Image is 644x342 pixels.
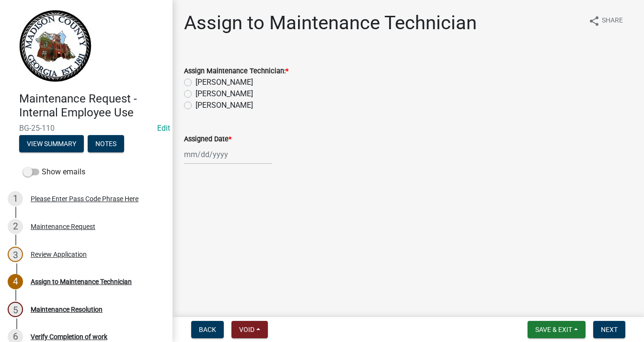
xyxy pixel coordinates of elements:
label: [PERSON_NAME] [195,77,253,88]
input: mm/dd/yyyy [184,145,272,164]
button: View Summary [19,135,84,152]
button: Save & Exit [528,321,586,338]
button: Back [191,321,224,338]
div: Maintenance Resolution [31,306,103,313]
div: Maintenance Request [31,223,95,230]
span: Share [602,15,623,27]
a: Edit [157,124,170,133]
div: Please Enter Pass Code Phrase Here [31,195,138,202]
label: [PERSON_NAME] [195,88,253,100]
div: 1 [8,191,23,206]
div: 4 [8,274,23,289]
label: Show emails [23,166,85,178]
div: 2 [8,219,23,234]
button: Void [231,321,268,338]
img: Madison County, Georgia [19,10,92,82]
span: BG-25-110 [19,124,153,133]
div: Review Application [31,251,87,258]
label: [PERSON_NAME] [195,100,253,111]
div: 5 [8,302,23,317]
label: Assigned Date [184,136,231,143]
button: shareShare [581,11,631,30]
span: Void [239,326,254,333]
wm-modal-confirm: Edit Application Number [157,124,170,133]
h4: Maintenance Request - Internal Employee Use [19,92,165,120]
button: Next [593,321,625,338]
span: Next [601,326,618,333]
span: Back [199,326,216,333]
div: Assign to Maintenance Technician [31,278,132,285]
span: Save & Exit [535,326,572,333]
i: share [588,15,600,27]
div: 3 [8,247,23,262]
label: Assign Maintenance Technician: [184,68,288,75]
h1: Assign to Maintenance Technician [184,11,477,34]
div: Verify Completion of work [31,333,107,340]
wm-modal-confirm: Summary [19,140,84,148]
button: Notes [88,135,124,152]
wm-modal-confirm: Notes [88,140,124,148]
